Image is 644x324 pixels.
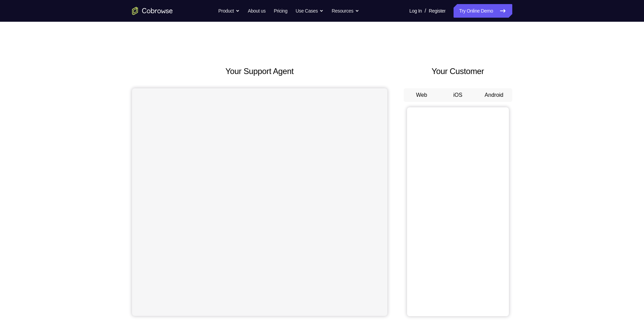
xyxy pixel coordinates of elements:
[248,4,265,18] a: About us
[218,4,240,18] button: Product
[404,88,440,102] button: Web
[132,88,387,316] iframe: Agent
[425,7,426,15] span: /
[332,4,359,18] button: Resources
[476,88,512,102] button: Android
[454,4,512,18] a: Try Online Demo
[296,4,324,18] button: Use Cases
[429,4,445,18] a: Register
[132,65,387,77] h2: Your Support Agent
[132,7,173,15] a: Go to the home page
[409,4,422,18] a: Log In
[274,4,287,18] a: Pricing
[404,65,512,77] h2: Your Customer
[440,88,476,102] button: iOS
